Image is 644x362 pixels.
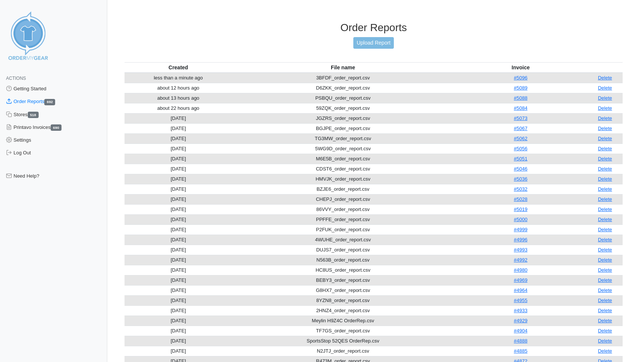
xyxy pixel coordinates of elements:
a: #4929 [514,318,527,323]
td: about 13 hours ago [125,93,232,103]
a: #4969 [514,277,527,283]
h3: Order Reports [125,21,623,34]
td: [DATE] [125,305,232,316]
td: N563B_order_report.csv [232,255,454,265]
td: [DATE] [125,113,232,123]
td: BGJPE_order_report.csv [232,123,454,133]
a: #4904 [514,328,527,334]
td: [DATE] [125,204,232,214]
a: Delete [598,156,612,162]
a: Delete [598,348,612,354]
td: [DATE] [125,275,232,285]
td: BEBY3_order_report.csv [232,275,454,285]
a: Delete [598,196,612,202]
a: #5019 [514,206,527,212]
a: Upload Report [353,37,394,49]
a: #4992 [514,257,527,263]
td: 86VVY_order_report.csv [232,204,454,214]
td: [DATE] [125,144,232,154]
td: [DATE] [125,123,232,133]
td: HMVJK_order_report.csv [232,174,454,184]
a: Delete [598,95,612,101]
td: HC8US_order_report.csv [232,265,454,275]
td: about 12 hours ago [125,83,232,93]
a: Delete [598,227,612,232]
td: [DATE] [125,316,232,326]
td: [DATE] [125,346,232,356]
a: Delete [598,217,612,222]
span: 518 [28,112,39,118]
a: #5051 [514,156,527,162]
a: #4885 [514,348,527,354]
td: [DATE] [125,214,232,224]
td: CDST6_order_report.csv [232,164,454,174]
a: Delete [598,277,612,283]
th: Invoice [454,62,587,73]
a: #5096 [514,75,527,81]
td: [DATE] [125,174,232,184]
a: #5067 [514,126,527,131]
a: Delete [598,338,612,344]
td: TF7GS_order_report.csv [232,326,454,336]
td: [DATE] [125,255,232,265]
td: [DATE] [125,295,232,305]
a: Delete [598,115,612,121]
a: #5073 [514,115,527,121]
th: Created [125,62,232,73]
a: Delete [598,247,612,253]
a: Delete [598,287,612,293]
td: 4WUHE_order_report.csv [232,235,454,245]
td: [DATE] [125,154,232,164]
a: #4964 [514,287,527,293]
td: [DATE] [125,224,232,235]
td: PPFFE_order_report.csv [232,214,454,224]
td: [DATE] [125,285,232,295]
a: Delete [598,146,612,151]
td: [DATE] [125,245,232,255]
a: Delete [598,298,612,303]
a: #5046 [514,166,527,172]
a: #4933 [514,308,527,313]
a: #5088 [514,95,527,101]
a: #5062 [514,136,527,141]
td: N2JTJ_order_report.csv [232,346,454,356]
span: Actions [6,76,26,81]
a: #5028 [514,196,527,202]
td: D6ZKK_order_report.csv [232,83,454,93]
a: #4993 [514,247,527,253]
td: less than a minute ago [125,73,232,83]
td: 59ZQK_order_report.csv [232,103,454,113]
td: SportsStop 52QES OrderRep.csv [232,336,454,346]
a: Delete [598,237,612,242]
a: #5032 [514,186,527,192]
a: #5056 [514,146,527,151]
td: TG3MW_order_report.csv [232,133,454,144]
a: #5000 [514,217,527,222]
td: JGZRS_order_report.csv [232,113,454,123]
td: 5WG9D_order_report.csv [232,144,454,154]
a: Delete [598,328,612,334]
td: 3BFDF_order_report.csv [232,73,454,83]
td: 2HNZ4_order_report.csv [232,305,454,316]
a: Delete [598,318,612,323]
td: G8HX7_order_report.csv [232,285,454,295]
a: #4888 [514,338,527,344]
td: [DATE] [125,194,232,204]
td: [DATE] [125,184,232,194]
td: [DATE] [125,326,232,336]
td: [DATE] [125,336,232,346]
a: Delete [598,267,612,273]
a: #5084 [514,105,527,111]
a: #5089 [514,85,527,91]
a: #5036 [514,176,527,182]
td: 8YZN8_order_report.csv [232,295,454,305]
td: BZJE6_order_report.csv [232,184,454,194]
td: [DATE] [125,164,232,174]
a: Delete [598,126,612,131]
a: Delete [598,257,612,263]
a: Delete [598,136,612,141]
td: [DATE] [125,235,232,245]
td: about 22 hours ago [125,103,232,113]
a: Delete [598,105,612,111]
a: #4980 [514,267,527,273]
